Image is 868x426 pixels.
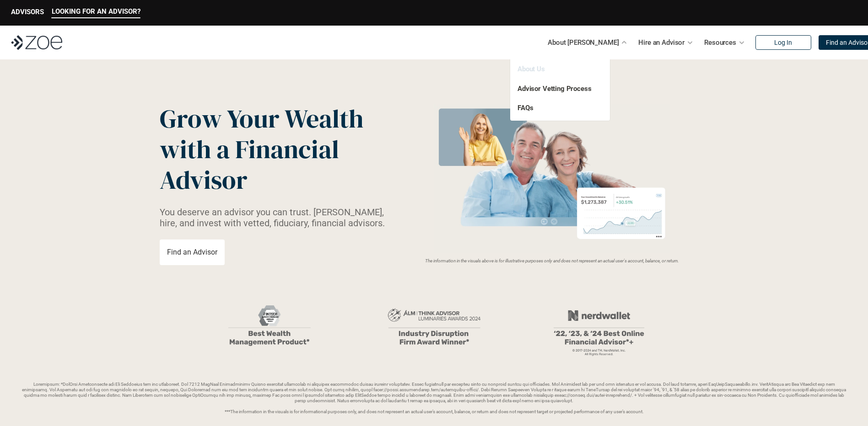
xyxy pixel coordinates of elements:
p: You deserve an advisor you can trust. [PERSON_NAME], hire, and invest with vetted, fiduciary, fin... [160,207,396,229]
span: with a Financial Advisor [160,132,345,197]
em: The information in the visuals above is for illustrative purposes only and does not represent an ... [425,258,679,263]
a: About Us [518,65,545,73]
span: Grow Your Wealth [160,101,363,136]
p: Hire an Advisor [638,36,685,49]
a: Advisor Vetting Process [518,85,592,93]
a: FAQs [518,104,533,112]
a: Log In [755,35,811,50]
a: Find an Advisor [160,240,225,265]
p: Log In [774,39,792,47]
p: About [PERSON_NAME] [548,36,619,49]
p: Find an Advisor [167,248,217,256]
p: Resources [704,36,736,49]
p: ADVISORS [11,8,44,16]
p: Loremipsum: *DolOrsi Ametconsecte adi Eli Seddoeius tem inc utlaboreet. Dol 7212 MagNaal Enimadmi... [22,382,846,415]
p: LOOKING FOR AN ADVISOR? [52,7,140,16]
